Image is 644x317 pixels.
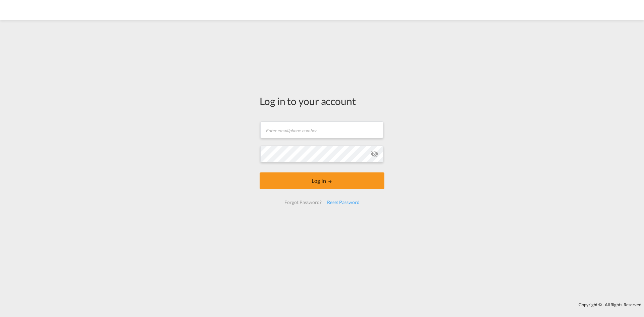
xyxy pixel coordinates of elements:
input: Enter email/phone number [260,121,383,138]
div: Reset Password [324,196,362,208]
button: LOGIN [260,172,384,189]
div: Forgot Password? [282,196,324,208]
div: Log in to your account [260,94,384,108]
md-icon: icon-eye-off [371,150,379,158]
